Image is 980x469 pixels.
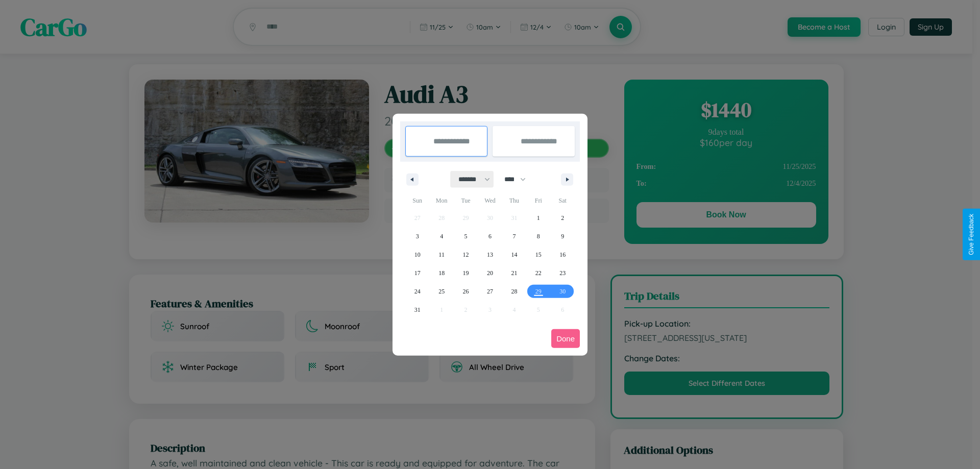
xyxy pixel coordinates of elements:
[511,245,517,264] span: 14
[405,301,429,319] button: 31
[559,264,566,282] span: 23
[463,282,469,301] span: 26
[487,245,493,264] span: 13
[478,245,502,264] button: 13
[414,264,421,282] span: 17
[551,209,575,227] button: 2
[526,192,550,209] span: Fri
[526,264,550,282] button: 22
[429,282,453,301] button: 25
[429,264,453,282] button: 18
[416,227,419,245] span: 3
[968,214,975,255] div: Give Feedback
[551,245,575,264] button: 16
[502,227,526,245] button: 7
[502,264,526,282] button: 21
[526,282,550,301] button: 29
[551,264,575,282] button: 23
[502,192,526,209] span: Thu
[429,245,453,264] button: 11
[454,245,478,264] button: 12
[405,264,429,282] button: 17
[488,227,492,245] span: 6
[535,264,542,282] span: 22
[537,227,540,245] span: 8
[405,192,429,209] span: Sun
[551,329,580,348] button: Done
[405,245,429,264] button: 10
[438,245,445,264] span: 11
[440,227,443,245] span: 4
[414,282,421,301] span: 24
[551,282,575,301] button: 30
[511,264,517,282] span: 21
[487,264,493,282] span: 20
[478,282,502,301] button: 27
[551,192,575,209] span: Sat
[438,282,445,301] span: 25
[454,282,478,301] button: 26
[405,227,429,245] button: 3
[463,245,469,264] span: 12
[561,227,564,245] span: 9
[561,209,564,227] span: 2
[559,245,566,264] span: 16
[414,301,421,319] span: 31
[511,282,517,301] span: 28
[535,282,542,301] span: 29
[526,209,550,227] button: 1
[487,282,493,301] span: 27
[502,245,526,264] button: 14
[478,227,502,245] button: 6
[454,227,478,245] button: 5
[454,264,478,282] button: 19
[512,227,516,245] span: 7
[454,192,478,209] span: Tue
[463,264,469,282] span: 19
[464,227,468,245] span: 5
[438,264,445,282] span: 18
[429,227,453,245] button: 4
[414,245,421,264] span: 10
[478,192,502,209] span: Wed
[526,245,550,264] button: 15
[502,282,526,301] button: 28
[559,282,566,301] span: 30
[429,192,453,209] span: Mon
[535,245,542,264] span: 15
[478,264,502,282] button: 20
[537,209,540,227] span: 1
[551,227,575,245] button: 9
[405,282,429,301] button: 24
[526,227,550,245] button: 8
